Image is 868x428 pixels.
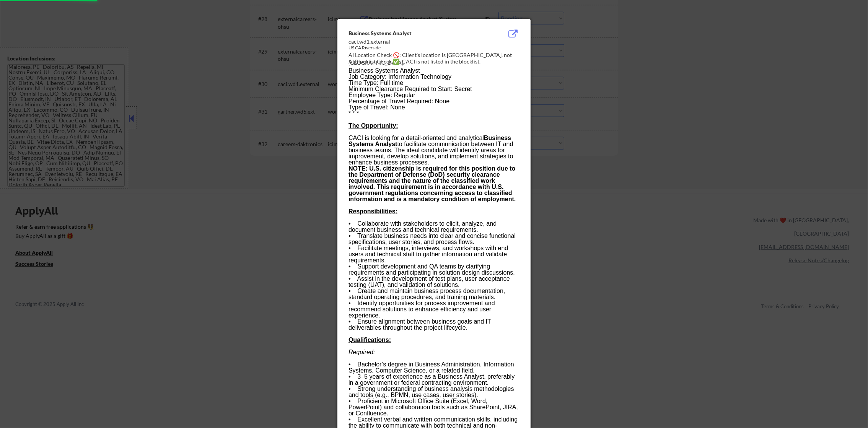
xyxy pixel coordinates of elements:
b: NOTE: U.S. citizenship is required for this position due to the Department of Defense (DoD) secur... [349,165,516,202]
div: US CA Riverside [349,45,481,51]
u: Qualifications: [349,337,391,343]
i: Required: [349,349,375,355]
p: • Collaborate with stakeholders to elicit, analyze, and document business and technical requireme... [349,215,519,331]
div: Business Systems Analyst [349,29,481,37]
p: CACI is looking for a detail-oriented and analytical to facilitate communication between IT and b... [349,129,519,166]
u: Responsibilities: [349,208,397,215]
div: caci.wd1.external [349,38,481,46]
u: The Opportunity: [349,122,398,129]
div: AI Blocklist Check ✅: CACI is not listed in the blocklist. [349,58,523,65]
b: Business Systems Analyst [349,135,511,147]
